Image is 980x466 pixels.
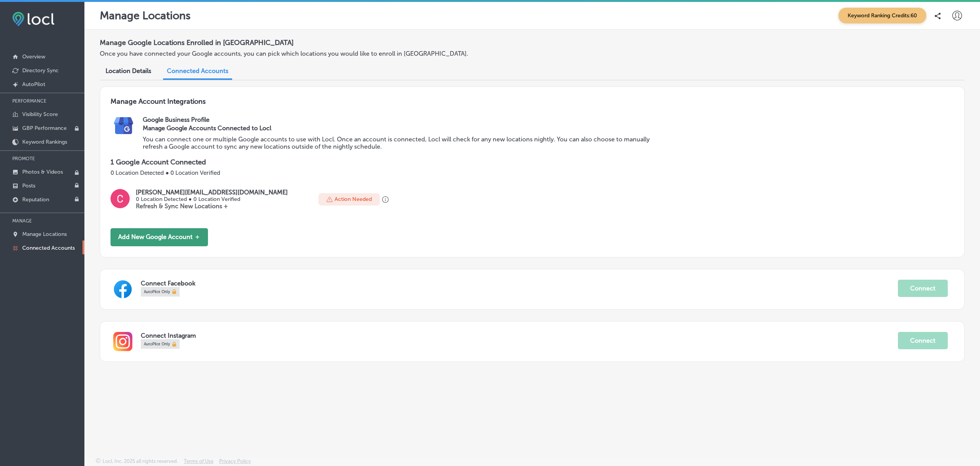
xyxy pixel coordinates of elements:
p: Manage Locations [100,9,191,22]
p: You can connect one or multiple Google accounts to use with Locl. Once an account is connected, L... [143,136,670,150]
button: Your Google Account connection has expired. Please click 'Add New Google Account +' and reconnect... [382,196,389,203]
p: Connect Facebook [141,280,898,287]
h2: Google Business Profile [143,116,954,123]
p: Overview [22,53,45,60]
span: AutoPilot Only [144,340,170,348]
p: Action Needed [335,196,372,202]
p: Locl, Inc. 2025 all rights reserved. [102,458,178,464]
p: Photos & Videos [22,169,63,175]
p: 1 Google Account Connected [111,158,954,166]
h2: Manage Google Locations Enrolled in [GEOGRAPHIC_DATA] [100,35,965,50]
p: Keyword Rankings [22,139,67,145]
h3: Manage Account Integrations [111,97,954,116]
p: Connected Accounts [22,245,75,251]
span: Keyword Ranking Credits: 60 [838,8,926,23]
p: Posts [22,182,35,189]
p: Directory Sync [22,67,59,74]
button: Add New Google Account ＋ [111,228,208,246]
p: 0 Location Detected ● 0 Location Verified [111,169,954,176]
span: Connected Accounts [167,67,228,75]
p: GBP Performance [22,125,67,131]
p: Visibility Score [22,111,58,118]
p: [PERSON_NAME][EMAIL_ADDRESS][DOMAIN_NAME] [136,189,288,196]
p: Manage Locations [22,231,67,237]
p: 0 Location Detected ● 0 Location Verified [136,196,288,202]
h3: Manage Google Accounts Connected to Locl [143,124,670,132]
p: Refresh & Sync New Locations + [136,202,288,210]
p: Connect Instagram [141,332,898,339]
p: AutoPilot [22,81,45,88]
button: Connect [898,332,948,349]
button: Connect [898,280,948,297]
span: Location Details [106,67,151,75]
p: Reputation [22,196,49,203]
p: Once you have connected your Google accounts, you can pick which locations you would like to enro... [100,50,662,57]
span: AutoPilot Only [144,288,170,296]
img: fda3e92497d09a02dc62c9cd864e3231.png [12,12,54,26]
